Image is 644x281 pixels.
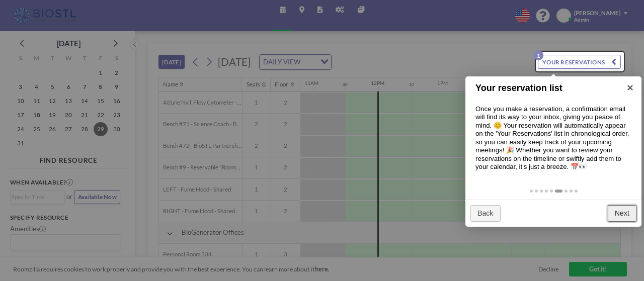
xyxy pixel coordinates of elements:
a: × [619,76,641,99]
div: Once you make a reservation, a confirmation email will find its way to your inbox, giving you pea... [465,95,641,181]
a: Next [608,205,636,222]
p: 1 [533,50,543,60]
h1: Your reservation list [475,81,616,95]
a: Back [470,205,501,222]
